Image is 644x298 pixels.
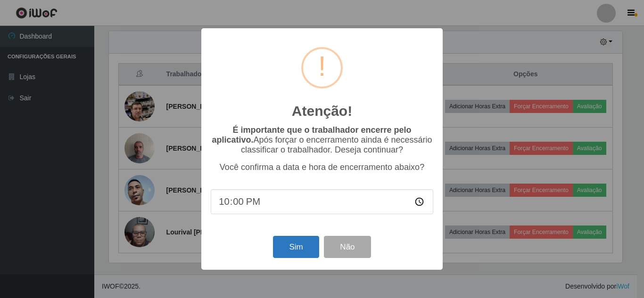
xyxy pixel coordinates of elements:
[211,162,433,172] p: Você confirma a data e hora de encerramento abaixo?
[273,236,319,258] button: Sim
[211,125,433,155] p: Após forçar o encerramento ainda é necessário classificar o trabalhador. Deseja continuar?
[292,103,352,120] h2: Atenção!
[324,236,371,258] button: Não
[212,125,411,145] b: É importante que o trabalhador encerre pelo aplicativo.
